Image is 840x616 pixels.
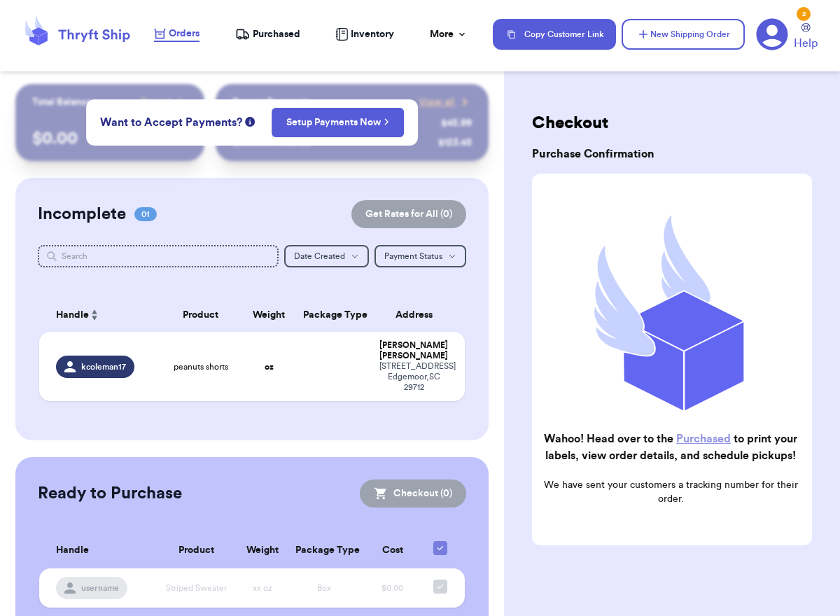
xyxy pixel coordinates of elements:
span: Handle [56,543,89,558]
h2: Checkout [532,112,812,134]
span: Purchased [253,27,300,41]
a: Purchased [235,27,300,41]
span: username [81,582,119,594]
h3: Purchase Confirmation [532,146,812,162]
button: Setup Payments Now [272,108,404,137]
a: Inventory [335,27,394,41]
h2: Wahoo! Head over to the to print your labels, view order details, and schedule pickups! [543,430,798,464]
a: 2 [756,18,788,50]
p: Total Balance [32,95,92,109]
a: View all [419,95,472,109]
strong: oz [265,363,274,371]
span: kcoleman17 [81,361,126,372]
div: More [430,27,468,41]
p: $ 0.00 [32,127,188,150]
button: Get Rates for All (0) [351,200,466,228]
th: Weight [244,298,295,332]
th: Weight [237,533,287,568]
p: We have sent your customers a tracking number for their order. [543,478,798,506]
span: xx oz [253,584,272,592]
a: Purchased [676,433,731,444]
span: Striped Sweater [166,584,227,592]
span: Handle [56,308,89,323]
div: [PERSON_NAME] [PERSON_NAME] [379,340,448,361]
h2: Incomplete [38,203,126,225]
button: Payment Status [374,245,466,267]
th: Cost [362,533,424,568]
span: Payout [141,95,171,109]
span: Help [794,35,818,52]
a: Help [794,23,818,52]
th: Package Type [287,533,361,568]
span: $0.00 [381,584,403,592]
button: Checkout (0) [360,479,466,507]
th: Package Type [295,298,372,332]
span: View all [419,95,455,109]
button: Date Created [284,245,369,267]
button: Copy Customer Link [493,19,616,50]
button: Sort ascending [89,307,100,323]
span: Date Created [294,252,345,260]
span: Box [317,584,331,592]
button: New Shipping Order [622,19,745,50]
span: Orders [169,27,199,41]
h2: Ready to Purchase [38,482,182,505]
span: 01 [134,207,157,221]
span: Inventory [351,27,394,41]
th: Product [155,533,237,568]
span: Want to Accept Payments? [100,114,242,131]
th: Product [158,298,244,332]
a: Orders [154,27,199,42]
div: [STREET_ADDRESS] Edgemoor , SC 29712 [379,361,448,393]
div: $ 45.99 [441,116,472,130]
span: peanuts shorts [174,361,228,372]
div: $ 123.45 [438,136,472,150]
p: Recent Payments [232,95,310,109]
div: 2 [797,7,811,21]
input: Search [38,245,279,267]
a: Payout [141,95,188,109]
span: Payment Status [384,252,442,260]
a: Setup Payments Now [286,115,389,129]
th: Address [371,298,465,332]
